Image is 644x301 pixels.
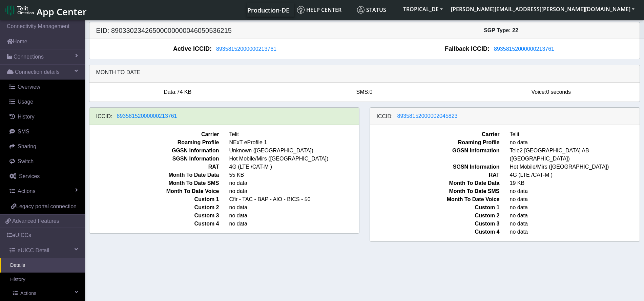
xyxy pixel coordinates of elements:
[365,130,505,138] span: Carrier
[365,203,505,212] span: Custom 1
[84,138,224,147] span: Roaming Profile
[18,144,36,149] span: Sharing
[5,3,86,17] a: App Center
[445,44,490,53] span: Fallback ICCID:
[96,69,633,76] h6: Month to date
[365,171,505,179] span: RAT
[216,46,276,52] span: 89358152000000213761
[14,53,44,61] span: Connections
[84,179,224,187] span: Month To Date SMS
[357,6,386,14] span: Status
[494,46,554,52] span: 89358152000000213761
[84,203,224,212] span: Custom 2
[357,6,365,14] img: status.svg
[224,147,364,155] span: Unknown ([GEOGRAPHIC_DATA])
[447,3,639,15] button: [PERSON_NAME][EMAIL_ADDRESS][PERSON_NAME][DOMAIN_NAME]
[18,188,35,194] span: Actions
[297,6,341,14] span: Help center
[224,138,364,147] span: NExT eProfile 1
[3,80,85,94] a: Overview
[3,139,85,154] a: Sharing
[546,89,571,95] span: 0 seconds
[112,112,182,121] button: 89358152000000213761
[3,94,85,109] a: Usage
[3,169,85,184] a: Services
[365,163,505,171] span: SGSN Information
[3,109,85,124] a: History
[224,187,364,195] span: no data
[365,228,505,236] span: Custom 4
[393,112,462,121] button: 89358152000002045823
[173,44,212,53] span: Active ICCID:
[84,171,224,179] span: Month To Date Data
[365,179,505,187] span: Month To Date Data
[532,89,546,95] span: Voice:
[247,6,289,14] span: Production-DE
[224,163,364,171] span: 4G (LTE /CAT-M )
[356,89,369,95] span: SMS:
[91,26,365,35] h5: EID: 89033023426500000000046050536215
[365,147,505,163] span: GGSN Information
[370,89,373,95] span: 0
[224,203,364,212] span: no data
[96,113,112,120] h6: ICCID:
[5,5,34,16] img: logo-telit-cinterion-gw-new.png
[84,155,224,163] span: SGSN Information
[365,187,505,195] span: Month To Date SMS
[3,243,85,258] a: eUICC Detail
[117,113,177,119] span: 89358152000000213761
[224,171,364,179] span: 55 KB
[297,6,305,14] img: knowledge.svg
[365,138,505,147] span: Roaming Profile
[18,84,40,90] span: Overview
[84,147,224,155] span: GGSN Information
[377,113,393,120] h6: ICCID:
[224,212,364,220] span: no data
[354,3,399,17] a: Status
[84,163,224,171] span: RAT
[212,45,281,53] button: 89358152000000213761
[397,113,458,119] span: 89358152000002045823
[164,89,176,95] span: Data:
[176,89,191,95] span: 74 KB
[365,195,505,203] span: Month To Date Voice
[3,124,85,139] a: SMS
[18,114,35,120] span: History
[224,195,364,203] span: Cfir - TAC - BAP - AIO - BICS - 50
[247,3,289,17] a: Your current platform instance
[84,220,224,228] span: Custom 4
[365,212,505,220] span: Custom 2
[84,187,224,195] span: Month To Date Voice
[224,179,364,187] span: no data
[224,130,364,138] span: Telit
[19,173,40,179] span: Services
[3,184,85,199] a: Actions
[18,246,49,255] span: eUICC Detail
[18,99,33,105] span: Usage
[84,195,224,203] span: Custom 1
[16,203,77,209] span: Legacy portal connection
[3,154,85,169] a: Switch
[399,3,447,15] button: TROPICAL_DE
[12,217,59,225] span: Advanced Features
[15,68,60,76] span: Connection details
[365,220,505,228] span: Custom 3
[20,290,36,297] span: Actions
[18,158,34,164] span: Switch
[294,3,354,17] a: Help center
[84,130,224,138] span: Carrier
[18,129,29,134] span: SMS
[224,220,364,228] span: no data
[490,45,559,53] button: 89358152000000213761
[3,286,85,301] a: Actions
[37,5,87,18] span: App Center
[84,212,224,220] span: Custom 3
[224,155,364,163] span: Hot Mobile/Mirs ([GEOGRAPHIC_DATA])
[484,27,518,33] span: SGP Type: 22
